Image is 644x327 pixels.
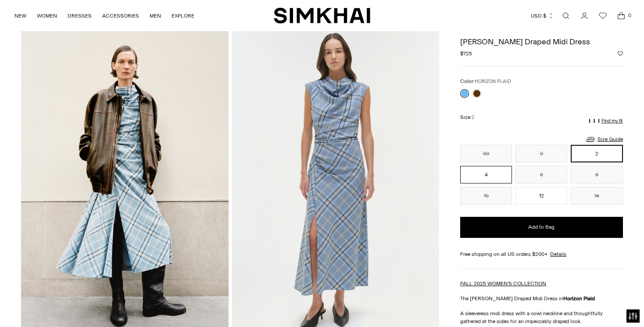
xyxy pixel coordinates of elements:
a: NEW [14,6,26,25]
span: 0 [626,11,633,19]
button: Add to Bag [460,217,623,238]
h1: [PERSON_NAME] Draped Midi Dress [460,38,623,46]
span: 2 [472,115,474,120]
button: 12 [515,187,567,205]
button: 10 [460,187,512,205]
span: $725 [460,50,472,57]
button: 4 [460,166,512,183]
p: The [PERSON_NAME] Draped Midi Dress in [460,295,623,302]
label: Color: [460,77,511,86]
button: 14 [571,187,623,205]
button: USD $ [531,6,554,25]
button: 8 [571,166,623,183]
a: Go to the account page [576,7,593,25]
a: Size Guide [585,134,623,145]
div: Free shipping on all US orders $200+ [460,250,623,258]
button: 0 [515,145,567,162]
button: 2 [571,145,623,162]
a: MEN [150,6,161,25]
a: Open search modal [557,7,575,25]
label: Size: [460,113,474,122]
a: Open cart modal [612,7,630,25]
a: SIMKHAI [274,7,370,24]
a: ACCESSORIES [102,6,139,25]
p: A sleeveless midi dress with a cowl neckline and thoughtfully gathered at the sides for an impecc... [460,309,623,325]
button: Add to Wishlist [618,51,623,56]
a: Details [550,250,566,258]
strong: Horizon Plaid [563,295,595,302]
a: FALL 2025 WOMEN'S COLLECTION [460,280,546,287]
span: HORIZON PLAID [475,79,511,84]
button: 6 [515,166,567,183]
a: WOMEN [37,6,57,25]
span: Add to Bag [528,223,555,231]
button: 00 [460,145,512,162]
iframe: Sign Up via Text for Offers [7,294,88,320]
a: DRESSES [68,6,92,25]
a: Wishlist [594,7,612,25]
a: EXPLORE [172,6,194,25]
